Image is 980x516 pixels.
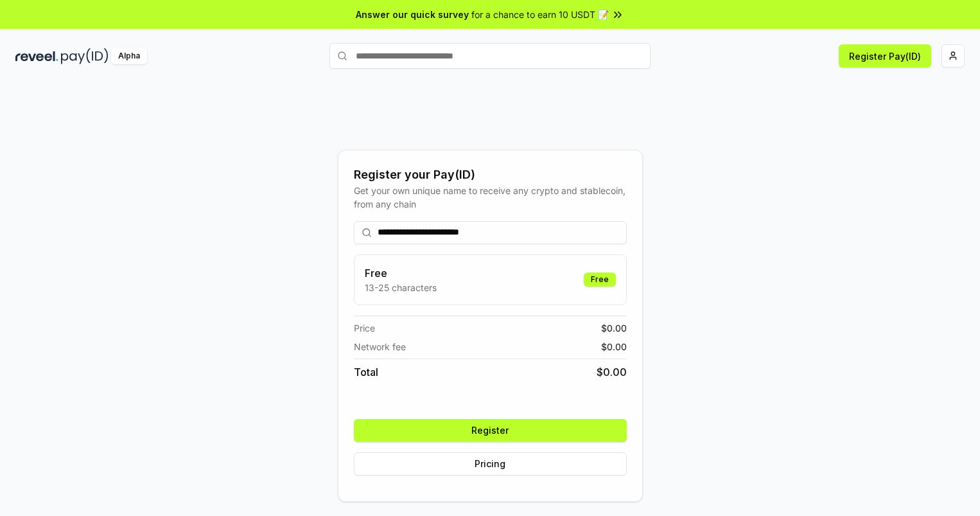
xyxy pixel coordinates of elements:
[354,166,627,184] div: Register your Pay(ID)
[365,265,437,281] h3: Free
[584,272,616,287] div: Free
[354,184,627,211] div: Get your own unique name to receive any crypto and stablecoin, from any chain
[61,48,109,64] img: pay_id
[597,364,627,380] span: $ 0.00
[601,321,627,335] span: $ 0.00
[601,340,627,353] span: $ 0.00
[471,8,609,21] span: for a chance to earn 10 USDT 📝
[354,364,378,380] span: Total
[15,48,58,64] img: reveel_dark
[354,321,375,335] span: Price
[111,48,147,64] div: Alpha
[354,452,627,476] button: Pricing
[365,281,437,294] p: 13-25 characters
[354,340,406,353] span: Network fee
[354,419,627,442] button: Register
[356,8,469,21] span: Answer our quick survey
[839,44,931,67] button: Register Pay(ID)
